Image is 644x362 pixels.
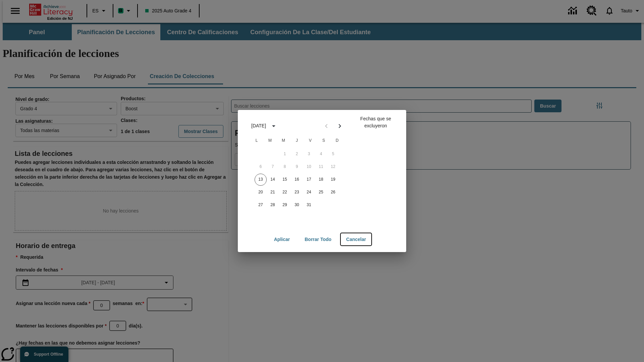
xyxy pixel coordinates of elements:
button: 30 [291,199,303,211]
button: 16 [291,174,303,186]
span: lunes [251,134,263,147]
button: 15 [279,174,291,186]
span: sábado [318,134,330,147]
button: 23 [291,186,303,198]
span: domingo [331,134,343,147]
button: calendar view is open, switch to year view [268,120,279,132]
div: [DATE] [251,122,266,129]
span: jueves [291,134,303,147]
button: 25 [315,186,327,198]
span: miércoles [277,134,289,147]
button: Next month [333,119,346,133]
button: Aplicar [269,233,295,246]
button: Borrar todo [299,233,337,246]
button: 28 [267,199,279,211]
button: 13 [255,174,267,186]
button: 29 [279,199,291,211]
button: 21 [267,186,279,198]
span: viernes [304,134,316,147]
button: 19 [327,174,339,186]
button: Cancelar [341,233,371,246]
button: 14 [267,174,279,186]
span: martes [264,134,276,147]
button: 20 [255,186,267,198]
button: 24 [303,186,315,198]
button: 22 [279,186,291,198]
button: 18 [315,174,327,186]
button: 27 [255,199,267,211]
button: 17 [303,174,315,186]
p: Fechas que se excluyeron [351,115,401,129]
button: 26 [327,186,339,198]
button: 31 [303,199,315,211]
